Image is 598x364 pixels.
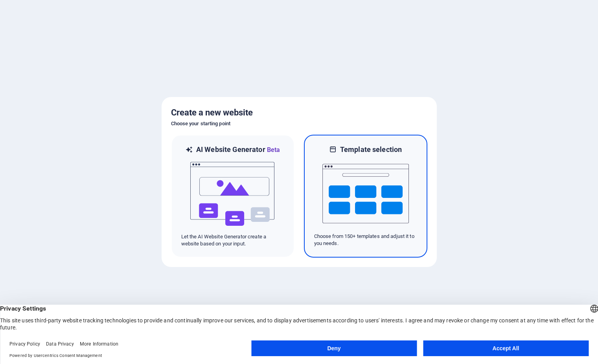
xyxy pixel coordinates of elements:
div: Template selectionChoose from 150+ templates and adjust it to you needs. [304,135,427,258]
h6: Template selection [340,145,402,154]
p: Choose from 150+ templates and adjust it to you needs. [314,233,417,247]
div: AI Website GeneratorBetaaiLet the AI Website Generator create a website based on your input. [171,135,294,258]
p: Let the AI Website Generator create a website based on your input. [181,233,284,247]
h6: AI Website Generator [196,145,280,155]
span: Beta [265,146,280,154]
h6: Choose your starting point [171,119,427,128]
img: ai [190,155,276,233]
h5: Create a new website [171,106,427,119]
